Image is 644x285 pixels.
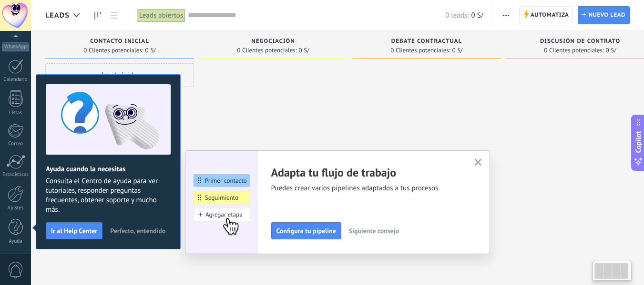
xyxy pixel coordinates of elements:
span: Puedes crear varios pipelines adaptados a tus procesos. [271,184,463,193]
button: Más [499,6,513,24]
span: Debate contractual [391,38,462,45]
div: Ajustes [2,205,30,211]
span: 0 Clientes potenciales: [83,48,143,53]
div: Debate contractual [357,38,496,46]
span: 0 leads: [445,11,469,20]
div: Contacto inicial [50,38,189,46]
span: 0 Clientes potenciales: [237,48,296,53]
a: Lista [106,6,122,25]
div: Listas [2,110,30,116]
button: Configura tu pipeline [271,222,341,239]
span: Leads [45,11,70,20]
div: Lead rápido [45,63,194,87]
span: Consulta el Centro de ayuda para ver tutoriales, responder preguntas frecuentes, obtener soporte ... [46,177,171,215]
span: Negociación [251,38,295,45]
span: 0 Clientes potenciales: [544,48,603,53]
div: Leads abiertos [137,9,185,22]
div: Ayuda [2,238,30,245]
span: Nuevo lead [588,7,625,24]
button: Ir al Help Center [46,222,102,239]
h2: Ayuda cuando la necesitas [46,165,171,174]
span: 0 S/ [145,48,156,53]
a: Nuevo lead [578,6,630,24]
div: Estadísticas [2,172,30,178]
span: 0 S/ [606,48,616,53]
span: Automatiza [531,7,569,24]
div: Negociación [204,38,343,46]
span: Perfecto, entendido [110,227,165,234]
span: 0 Clientes potenciales: [390,48,450,53]
span: Configura tu pipeline [276,227,336,234]
span: 0 S/ [452,48,463,53]
a: Leads [90,6,106,25]
span: Discusión de contrato [540,38,620,45]
div: Correo [2,141,30,147]
span: 0 S/ [471,11,483,20]
a: Automatiza [519,6,573,24]
div: WhatsApp [2,42,29,51]
button: Perfecto, entendido [106,224,170,238]
button: Siguiente consejo [345,224,403,238]
span: 0 S/ [299,48,309,53]
span: Siguiente consejo [349,227,399,234]
span: Ir al Help Center [51,227,97,234]
h2: Adapta tu flujo de trabajo [271,165,463,180]
div: Calendario [2,77,30,83]
span: Contacto inicial [90,38,149,45]
span: Copilot [634,131,643,153]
